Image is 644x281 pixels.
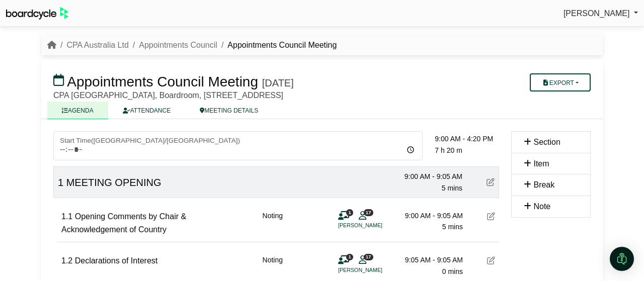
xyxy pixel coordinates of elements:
span: 1 [346,254,353,260]
a: MEETING DETAILS [185,102,273,119]
span: 1 [58,177,63,188]
button: Export [530,73,591,91]
span: 5 mins [442,223,463,231]
a: CPA Australia Ltd [66,41,128,49]
span: Section [533,138,560,146]
img: BoardcycleBlackGreen-aaafeed430059cb809a45853b8cf6d952af9d84e6e89e1f1685b34bfd5cb7d64.svg [6,7,68,20]
span: 1 [346,209,353,216]
li: [PERSON_NAME] [338,221,414,230]
li: [PERSON_NAME] [338,266,414,274]
span: 17 [364,254,373,260]
span: Opening Comments by Chair & Acknowledgement of Country [61,212,186,234]
span: 7 h 20 m [435,146,462,154]
span: Declarations of Interest [75,256,158,265]
span: Appointments Council Meeting [67,74,258,89]
span: 1.2 [61,256,72,265]
a: ATTENDANCE [108,102,185,119]
li: Appointments Council Meeting [217,39,337,52]
span: 0 mins [442,267,463,275]
div: 9:00 AM - 9:05 AM [392,171,462,182]
span: Break [533,180,554,189]
a: Appointments Council [139,41,217,49]
span: 17 [364,209,373,216]
span: CPA [GEOGRAPHIC_DATA], Boardroom, [STREET_ADDRESS] [53,91,283,100]
span: Note [533,202,550,211]
a: AGENDA [47,102,108,119]
span: MEETING OPENING [66,177,162,188]
div: Noting [263,210,283,236]
div: 9:00 AM - 9:05 AM [392,210,463,221]
span: Item [533,159,549,168]
div: [DATE] [262,77,294,89]
div: 9:05 AM - 9:05 AM [392,254,463,265]
a: [PERSON_NAME] [563,7,638,20]
nav: breadcrumb [47,39,337,52]
div: 9:00 AM - 4:20 PM [435,133,505,144]
span: 5 mins [442,184,462,192]
span: [PERSON_NAME] [563,9,630,18]
div: Noting [263,254,283,277]
div: Open Intercom Messenger [610,247,634,271]
span: 1.1 [61,212,72,221]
